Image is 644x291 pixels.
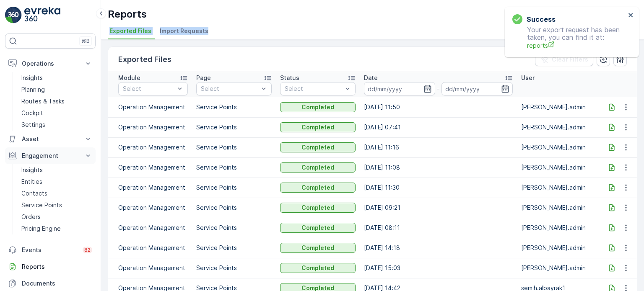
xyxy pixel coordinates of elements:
p: Routes & Tasks [21,97,65,106]
button: Completed [280,122,356,132]
input: dd/mm/yyyy [364,82,435,95]
td: [DATE] 11:30 [360,178,517,198]
td: Operation Management [108,117,192,137]
p: Reports [22,263,92,271]
p: Completed [301,224,334,232]
td: Operation Management [108,97,192,117]
a: Reports [5,258,96,275]
td: Service Points [192,137,276,157]
p: Page [196,74,211,82]
a: Planning [18,84,96,95]
p: Service Points [21,201,62,209]
img: logo [5,7,22,23]
p: Completed [301,244,334,252]
td: Service Points [192,97,276,117]
td: [PERSON_NAME].admin [517,157,601,178]
td: Service Points [192,178,276,198]
td: [DATE] 14:18 [360,238,517,258]
input: dd/mm/yyyy [441,82,513,95]
p: Entities [21,178,42,186]
p: Select [123,85,175,93]
button: Completed [280,142,356,152]
td: Operation Management [108,178,192,198]
p: Completed [301,103,334,111]
p: Select [201,85,259,93]
p: Completed [301,203,334,212]
td: [PERSON_NAME].admin [517,97,601,117]
a: Insights [18,72,96,84]
td: Operation Management [108,198,192,218]
p: Date [364,74,378,82]
td: Operation Management [108,238,192,258]
button: Completed [280,263,356,273]
td: Service Points [192,218,276,238]
td: [DATE] 11:16 [360,137,517,157]
p: Cockpit [21,109,43,117]
td: Operation Management [108,137,192,157]
a: Orders [18,211,96,223]
a: Service Points [18,199,96,211]
p: Module [118,74,140,82]
p: Operations [22,59,79,68]
td: Service Points [192,117,276,137]
p: Planning [21,85,45,94]
td: Operation Management [108,157,192,178]
td: [DATE] 09:21 [360,198,517,218]
p: Status [280,74,299,82]
button: Completed [280,102,356,112]
td: [PERSON_NAME].admin [517,137,601,157]
button: Operations [5,55,96,72]
p: User [521,74,535,82]
p: Events [22,246,78,254]
td: [DATE] 07:41 [360,117,517,137]
button: Asset [5,131,96,147]
a: Contacts [18,188,96,199]
p: Completed [301,123,334,131]
p: Contacts [21,189,47,198]
button: Completed [280,203,356,213]
p: Exported Files [118,54,171,65]
p: Documents [22,279,92,288]
a: Pricing Engine [18,223,96,234]
p: 82 [84,247,91,253]
p: Completed [301,183,334,192]
td: [PERSON_NAME].admin [517,117,601,137]
button: Clear Filters [535,53,593,66]
td: [DATE] 08:11 [360,218,517,238]
td: Operation Management [108,218,192,238]
p: Asset [22,135,79,143]
p: Your export request has been taken, you can find it at: [512,26,626,50]
p: ⌘B [81,38,90,44]
td: [PERSON_NAME].admin [517,258,601,278]
td: [PERSON_NAME].admin [517,218,601,238]
td: [DATE] 11:50 [360,97,517,117]
a: Cockpit [18,107,96,119]
p: Insights [21,74,43,82]
button: Completed [280,223,356,233]
p: Settings [21,121,45,129]
p: Pricing Engine [21,224,61,233]
span: reports [527,41,626,50]
p: Orders [21,213,41,221]
td: [DATE] 15:03 [360,258,517,278]
td: [PERSON_NAME].admin [517,198,601,218]
span: Import Requests [160,27,208,35]
td: [PERSON_NAME].admin [517,178,601,198]
td: Service Points [192,157,276,178]
p: Reports [108,8,147,21]
td: Service Points [192,198,276,218]
td: [DATE] 11:08 [360,157,517,178]
td: Service Points [192,238,276,258]
a: Entities [18,176,96,188]
a: Routes & Tasks [18,95,96,107]
button: Completed [280,162,356,173]
span: Exported Files [109,27,151,35]
a: Settings [18,119,96,131]
td: [PERSON_NAME].admin [517,238,601,258]
p: Completed [301,143,334,152]
td: Service Points [192,258,276,278]
a: Events82 [5,242,96,258]
p: Clear Filters [552,55,588,64]
p: Select [285,85,343,93]
td: Operation Management [108,258,192,278]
